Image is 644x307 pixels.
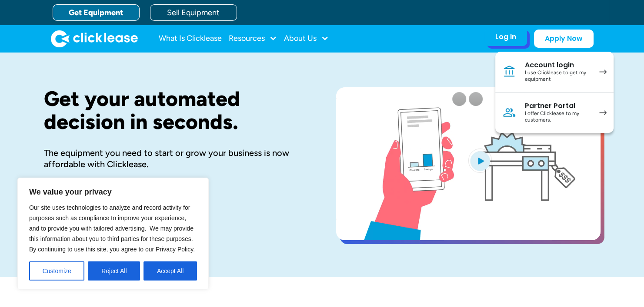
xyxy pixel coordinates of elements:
[284,30,329,47] div: About Us
[150,4,237,21] a: Sell Equipment
[159,30,222,47] a: What Is Clicklease
[51,30,138,47] img: Clicklease logo
[468,149,492,173] img: Blue play button logo on a light blue circular background
[17,178,209,290] div: We value your privacy
[502,65,516,79] img: Bank icon
[502,106,516,119] img: Person icon
[495,33,516,41] div: Log In
[495,52,614,133] nav: Log In
[229,30,277,47] div: Resources
[29,204,195,253] span: Our site uses technologies to analyze and record activity for purposes such as compliance to impr...
[44,147,308,170] div: The equipment you need to start or grow your business is now affordable with Clicklease.
[51,30,138,47] a: home
[53,4,140,21] a: Get Equipment
[495,52,614,92] a: Account loginI use Clicklease to get my equipment
[525,102,591,110] div: Partner Portal
[29,187,197,197] p: We value your privacy
[495,92,614,133] a: Partner PortalI offer Clicklease to my customers.
[525,69,591,83] div: I use Clicklease to get my equipment
[525,61,591,69] div: Account login
[599,69,607,74] img: arrow
[88,261,140,281] button: Reject All
[29,261,84,281] button: Customize
[525,110,591,124] div: I offer Clicklease to my customers.
[534,30,594,48] a: Apply Now
[44,87,308,133] h1: Get your automated decision in seconds.
[336,87,601,240] a: open lightbox
[143,261,197,281] button: Accept All
[599,110,607,115] img: arrow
